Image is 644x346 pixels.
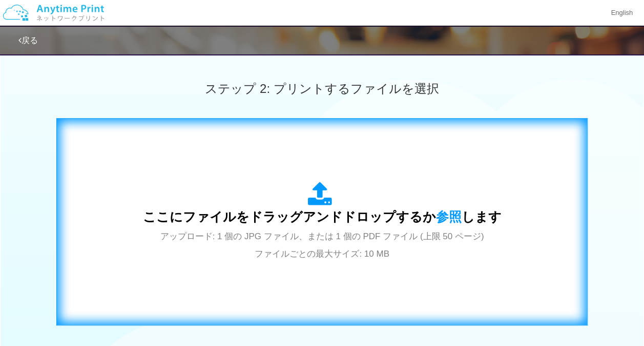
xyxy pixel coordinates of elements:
span: ステップ 2: プリントするファイルを選択 [205,82,439,95]
span: ここにファイルをドラッグアンドドロップするか します [143,209,502,224]
span: アップロード: 1 個の JPG ファイル、または 1 個の PDF ファイル (上限 50 ページ) ファイルごとの最大サイズ: 10 MB [160,232,484,259]
a: 戻る [18,36,38,45]
span: 参照 [436,209,462,224]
